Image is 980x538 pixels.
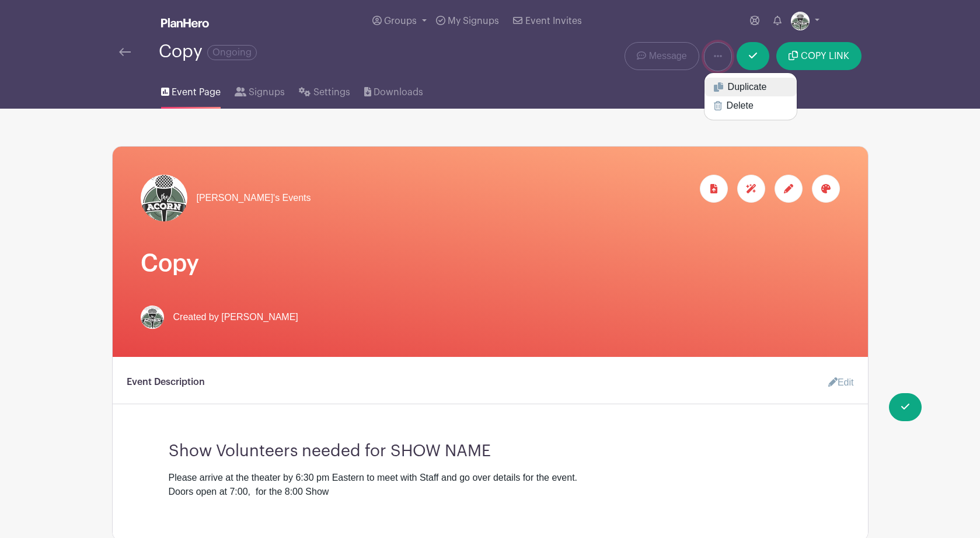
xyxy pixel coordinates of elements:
[705,96,797,115] a: Delete
[159,42,257,61] div: Copy
[141,249,840,277] h1: Copy
[173,310,298,324] span: Created by [PERSON_NAME]
[197,191,311,205] span: [PERSON_NAME]'s Events
[119,48,131,56] img: back-arrow-29a5d9b10d5bd6ae65dc969a981735edf675c4d7a1fe02e03b50dbd4ba3cdb55.svg
[235,71,285,109] a: Signups
[127,377,205,388] h6: Event Description
[364,71,423,109] a: Downloads
[299,71,350,109] a: Settings
[448,16,499,26] span: My Signups
[649,49,687,63] span: Message
[525,16,582,26] span: Event Invites
[625,42,699,70] a: Message
[249,85,285,99] span: Signups
[776,42,861,70] button: COPY LINK
[207,45,257,60] span: Ongoing
[705,78,797,96] a: Duplicate
[374,85,423,99] span: Downloads
[384,16,417,26] span: Groups
[819,371,854,394] a: Edit
[313,85,350,99] span: Settings
[791,12,810,30] img: Acorn%20Logo%20SMALL.jpg
[169,432,812,461] h3: Show Volunteers needed for SHOW NAME
[141,175,187,221] img: Acorn%20Logo%20SMALL.jpg
[169,471,812,499] div: Please arrive at the theater by 6:30 pm Eastern to meet with Staff and go over details for the ev...
[161,71,221,109] a: Event Page
[801,51,849,61] span: COPY LINK
[161,18,209,27] img: logo_white-6c42ec7e38ccf1d336a20a19083b03d10ae64f83f12c07503d8b9e83406b4c7d.svg
[141,175,311,221] a: [PERSON_NAME]'s Events
[172,85,221,99] span: Event Page
[141,306,164,329] img: Acorn%20Logo%20SMALL.jpg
